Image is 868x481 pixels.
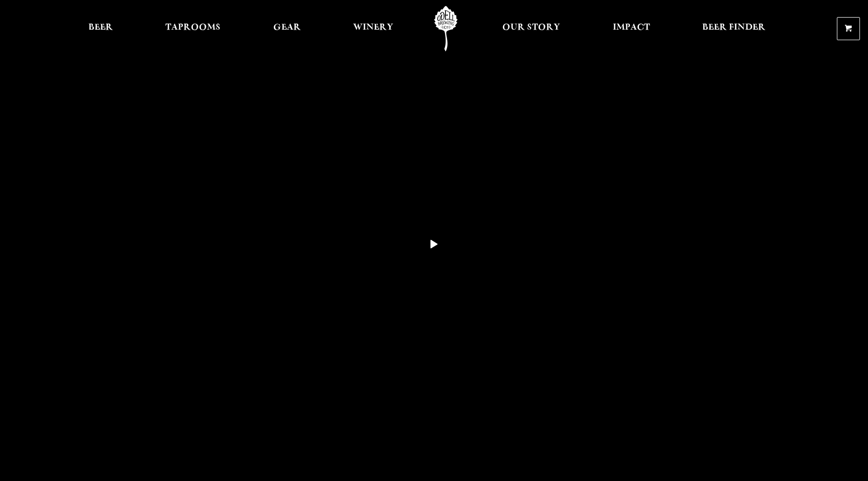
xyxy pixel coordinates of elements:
[427,6,465,51] a: Odell Home
[606,6,657,51] a: Impact
[496,6,567,51] a: Our Story
[82,6,120,51] a: Beer
[502,24,560,32] span: Our Story
[696,6,772,51] a: Beer Finder
[353,24,393,32] span: Winery
[613,24,650,32] span: Impact
[165,24,221,32] span: Taprooms
[702,24,766,32] span: Beer Finder
[267,6,307,51] a: Gear
[159,6,227,51] a: Taprooms
[88,24,113,32] span: Beer
[347,6,400,51] a: Winery
[273,24,301,32] span: Gear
